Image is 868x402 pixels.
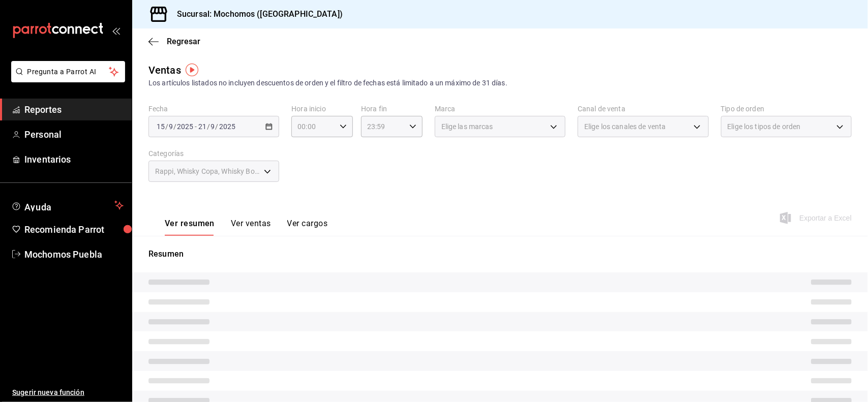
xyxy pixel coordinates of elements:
img: Tooltip marker [186,64,198,76]
p: Resumen [148,248,852,260]
span: / [207,122,210,131]
label: Fecha [148,106,279,113]
span: Pregunta a Parrot AI [27,67,109,77]
span: Recomienda Parrot [24,223,124,236]
button: Regresar [148,37,200,46]
span: Mochomos Puebla [24,248,124,261]
span: Rappi, Whisky Copa, Whisky Botella, Vodka Copa, Vodka Botella, Vinos Usa, Vinos [GEOGRAPHIC_DATA]... [155,166,260,176]
div: navigation tabs [165,219,327,236]
button: Pregunta a Parrot AI [11,61,125,82]
button: open_drawer_menu [112,26,120,35]
label: Categorías [148,150,279,158]
label: Hora inicio [291,106,353,113]
span: / [173,122,176,131]
input: ---- [219,122,236,131]
label: Marca [435,106,565,113]
button: Ver cargos [287,219,328,236]
span: Inventarios [24,152,124,166]
button: Ver resumen [165,219,215,236]
input: -- [211,122,216,131]
div: Ventas [148,63,181,78]
span: Ayuda [24,199,110,211]
span: Elige las marcas [441,121,493,132]
span: Elige los canales de venta [584,121,666,132]
span: Regresar [167,37,200,46]
span: Sugerir nueva función [12,387,124,398]
label: Tipo de orden [721,106,852,113]
span: - [195,122,197,131]
span: / [216,122,219,131]
span: / [165,122,168,131]
input: -- [198,122,207,131]
a: Pregunta a Parrot AI [7,74,125,84]
h3: Sucursal: Mochomos ([GEOGRAPHIC_DATA]) [169,8,343,20]
input: ---- [176,122,194,131]
button: Ver ventas [231,219,271,236]
div: Los artículos listados no incluyen descuentos de orden y el filtro de fechas está limitado a un m... [148,78,852,88]
span: Personal [24,128,124,141]
label: Canal de venta [578,106,708,113]
input: -- [156,122,165,131]
input: -- [168,122,173,131]
span: Reportes [24,103,124,116]
span: Elige los tipos de orden [728,121,801,132]
label: Hora fin [361,106,423,113]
